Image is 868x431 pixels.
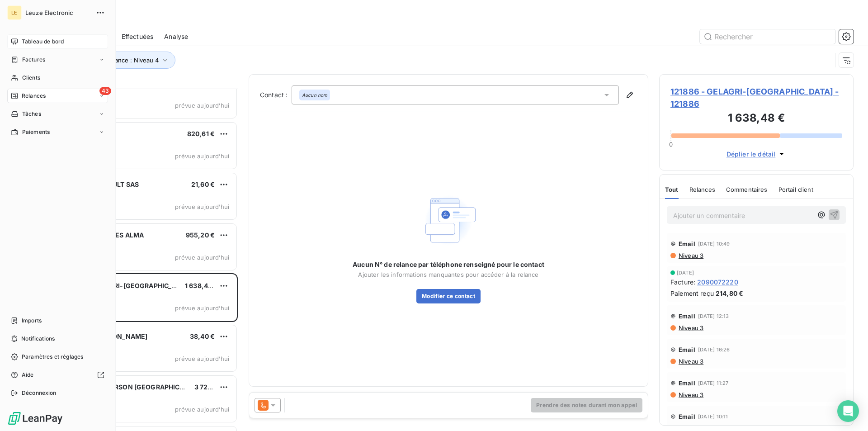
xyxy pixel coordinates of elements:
[670,110,842,128] h3: 1 638,48 €
[25,9,90,16] span: Leuze Electronic
[64,282,190,289] span: 121886 - GELAGRI-[GEOGRAPHIC_DATA]
[353,260,544,269] span: Aucun N° de relance par téléphone renseigné pour le contact
[716,289,743,298] span: 214,80 €
[670,289,714,298] span: Paiement reçu
[190,332,215,340] span: 38,40 €
[22,371,34,379] span: Aide
[677,270,694,275] span: [DATE]
[22,56,45,64] span: Factures
[175,102,229,109] span: prévue aujourd’hui
[185,282,218,289] span: 1 638,48 €
[726,186,768,193] span: Commentaires
[22,353,83,361] span: Paramètres et réglages
[77,57,159,64] span: Niveau de relance : Niveau 4
[420,191,477,250] img: Empty state
[697,277,738,287] span: 2090072220
[164,32,188,41] span: Analyse
[679,313,695,320] span: Email
[187,130,215,137] span: 820,61 €
[194,383,229,391] span: 3 725,96 €
[175,254,229,261] span: prévue aujourd’hui
[700,29,835,44] input: Rechercher
[64,52,175,69] button: Niveau de relance : Niveau 4
[678,391,703,398] span: Niveau 3
[698,241,730,246] span: [DATE] 10:49
[175,203,229,210] span: prévue aujourd’hui
[22,38,64,46] span: Tableau de bord
[22,128,50,136] span: Paiements
[358,271,538,278] span: Ajouter les informations manquantes pour accéder à la relance
[531,398,642,412] button: Prendre des notes durant mon appel
[22,110,41,118] span: Tâches
[669,141,673,148] span: 0
[416,289,481,303] button: Modifier ce contact
[21,335,55,343] span: Notifications
[724,149,789,159] button: Déplier le détail
[7,368,108,382] a: Aide
[679,346,695,353] span: Email
[99,87,111,95] span: 43
[22,92,46,100] span: Relances
[670,85,842,110] span: 121886 - GELAGRI-[GEOGRAPHIC_DATA] - 121886
[175,406,229,413] span: prévue aujourd’hui
[7,411,63,426] img: Logo LeanPay
[726,149,776,159] span: Déplier le détail
[43,89,238,431] div: grid
[670,277,695,287] span: Facture :
[302,92,327,98] em: Aucun nom
[698,414,728,419] span: [DATE] 10:11
[191,180,215,188] span: 21,60 €
[186,231,215,239] span: 955,20 €
[175,152,229,160] span: prévue aujourd’hui
[122,32,154,41] span: Effectuées
[678,358,703,365] span: Niveau 3
[22,389,57,397] span: Déconnexion
[778,186,813,193] span: Portail client
[665,186,679,193] span: Tout
[698,313,729,319] span: [DATE] 12:13
[678,324,703,332] span: Niveau 3
[175,355,229,362] span: prévue aujourd’hui
[64,383,270,391] span: 120559 - CALBERSON [GEOGRAPHIC_DATA] [GEOGRAPHIC_DATA]
[837,400,859,422] div: Open Intercom Messenger
[22,317,42,325] span: Imports
[679,413,695,420] span: Email
[175,304,229,312] span: prévue aujourd’hui
[678,252,703,259] span: Niveau 3
[689,186,715,193] span: Relances
[7,5,22,20] div: LE
[679,240,695,247] span: Email
[260,90,292,99] label: Contact :
[22,74,40,82] span: Clients
[679,379,695,387] span: Email
[698,380,729,386] span: [DATE] 11:27
[698,347,730,352] span: [DATE] 16:26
